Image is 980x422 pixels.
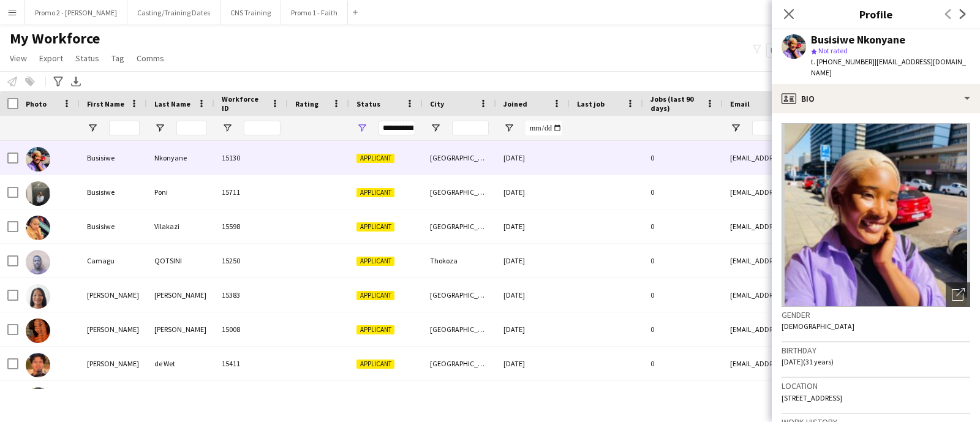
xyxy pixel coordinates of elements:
[26,181,50,206] img: Busisiwe Poni
[643,381,723,415] div: 0
[127,1,221,24] button: Casting/Training Dates
[25,1,127,24] button: Promo 2 - [PERSON_NAME]
[69,74,83,89] app-action-btn: Export XLSX
[26,387,50,412] img: Caroline Mogapi
[75,53,99,64] span: Status
[26,353,50,377] img: Carlito de Wet
[946,282,970,307] div: Open photos pop-in
[811,57,966,77] span: | [EMAIL_ADDRESS][DOMAIN_NAME]
[496,347,570,380] div: [DATE]
[643,209,723,243] div: 0
[752,121,960,135] input: Email Filter Input
[26,318,50,343] img: Candice Muller
[730,99,750,108] span: Email
[643,347,723,380] div: 0
[147,347,214,380] div: de Wet
[147,312,214,346] div: [PERSON_NAME]
[281,1,348,24] button: Promo 1 - Faith
[147,209,214,243] div: Vilakazi
[643,278,723,312] div: 0
[772,84,980,113] div: Bio
[782,380,970,391] h3: Location
[87,122,98,134] button: Open Filter Menu
[811,34,905,45] div: Busisiwe Nkonyane
[214,381,288,415] div: 14043
[723,244,968,277] div: [EMAIL_ADDRESS][DOMAIN_NAME]
[356,325,394,334] span: Applicant
[811,57,875,66] span: t. [PHONE_NUMBER]
[132,50,169,66] a: Comms
[503,99,527,108] span: Joined
[643,175,723,209] div: 0
[496,381,570,415] div: [DATE]
[526,121,562,135] input: Joined Filter Input
[176,121,207,135] input: Last Name Filter Input
[423,175,496,209] div: [GEOGRAPHIC_DATA]
[643,141,723,175] div: 0
[80,381,147,415] div: [PERSON_NAME]
[423,381,496,415] div: [GEOGRAPHIC_DATA]
[87,99,124,108] span: First Name
[782,357,834,366] span: [DATE] (31 years)
[496,175,570,209] div: [DATE]
[723,347,968,380] div: [EMAIL_ADDRESS][DOMAIN_NAME]
[782,345,970,356] h3: Birthday
[26,284,50,309] img: Candace Fredericks
[356,291,394,300] span: Applicant
[723,312,968,346] div: [EMAIL_ADDRESS][DOMAIN_NAME]
[730,122,741,134] button: Open Filter Menu
[154,122,165,134] button: Open Filter Menu
[782,322,854,331] span: [DEMOGRAPHIC_DATA]
[295,99,318,108] span: Rating
[766,43,827,58] button: Everyone7,241
[772,6,980,22] h3: Profile
[452,121,489,135] input: City Filter Input
[39,53,63,64] span: Export
[70,50,104,66] a: Status
[356,99,380,108] span: Status
[818,46,848,55] span: Not rated
[111,53,124,64] span: Tag
[147,381,214,415] div: Mogapi
[222,122,233,134] button: Open Filter Menu
[147,141,214,175] div: Nkonyane
[356,188,394,197] span: Applicant
[496,312,570,346] div: [DATE]
[80,209,147,243] div: Busisiwe
[423,347,496,380] div: [GEOGRAPHIC_DATA]
[723,278,968,312] div: [EMAIL_ADDRESS][DOMAIN_NAME]
[356,122,367,134] button: Open Filter Menu
[496,209,570,243] div: [DATE]
[723,175,968,209] div: [EMAIL_ADDRESS][DOMAIN_NAME]
[51,74,66,89] app-action-btn: Advanced filters
[80,244,147,277] div: Camagu
[356,154,394,163] span: Applicant
[26,250,50,274] img: Camagu QOTSINI
[147,175,214,209] div: Poni
[782,309,970,320] h3: Gender
[496,141,570,175] div: [DATE]
[423,312,496,346] div: [GEOGRAPHIC_DATA]
[650,94,701,113] span: Jobs (last 90 days)
[214,209,288,243] div: 15598
[356,257,394,266] span: Applicant
[222,94,266,113] span: Workforce ID
[214,141,288,175] div: 15130
[723,209,968,243] div: [EMAIL_ADDRESS][DOMAIN_NAME]
[496,278,570,312] div: [DATE]
[356,222,394,232] span: Applicant
[214,244,288,277] div: 15250
[10,53,27,64] span: View
[5,50,32,66] a: View
[214,347,288,380] div: 15411
[214,312,288,346] div: 15008
[154,99,190,108] span: Last Name
[107,50,129,66] a: Tag
[503,122,514,134] button: Open Filter Menu
[147,244,214,277] div: QOTSINI
[80,312,147,346] div: [PERSON_NAME]
[423,141,496,175] div: [GEOGRAPHIC_DATA]
[26,99,47,108] span: Photo
[430,99,444,108] span: City
[423,209,496,243] div: [GEOGRAPHIC_DATA]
